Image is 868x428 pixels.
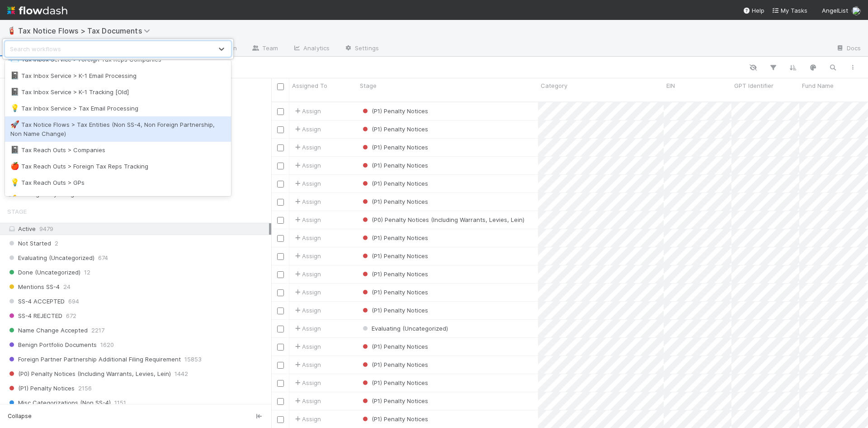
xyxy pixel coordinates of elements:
div: Tax Notice Flows > Tax Entities (Non SS-4, Non Foreign Partnership, Non Name Change) [10,120,226,138]
div: Tax Reach Outs > Companies [10,145,226,154]
span: 🍎 [10,162,19,170]
span: 💡 [10,178,19,186]
span: 🚀 [10,120,19,128]
span: 📓 [10,88,19,96]
span: 💡 [10,104,19,112]
div: Tax Reach Outs > Foreign Tax Reps Tracking [10,162,226,171]
div: Search workflows [10,44,61,53]
div: Tax Inbox Service > K-1 Email Processing [10,71,226,80]
span: 📓 [10,72,19,79]
div: Tax Reach Outs > GPs [10,178,226,187]
div: Tax Inbox Service > Tax Email Processing [10,104,226,113]
div: Tax Reach Outs > K-1 Tracking [10,194,226,203]
span: 📓 [10,146,19,154]
div: Tax Inbox Service > K-1 Tracking [Old] [10,87,226,96]
span: 💪 [10,195,19,202]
